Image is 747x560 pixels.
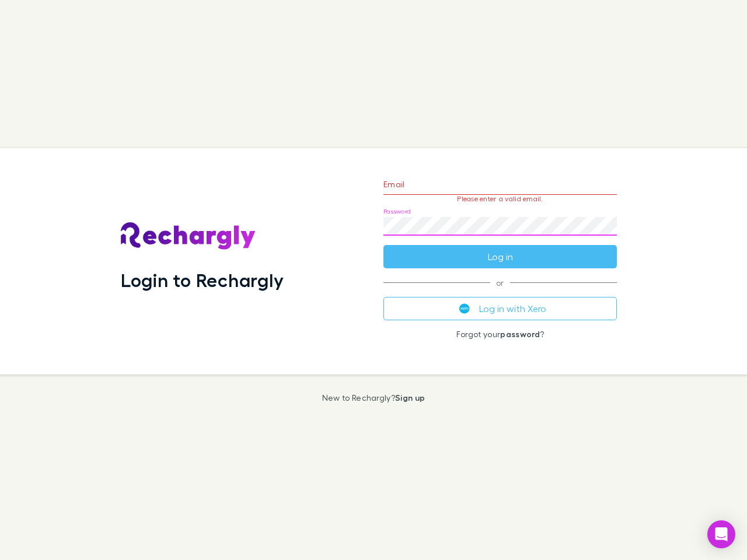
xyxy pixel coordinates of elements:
[322,393,425,402] p: New to Rechargly?
[383,282,617,283] span: or
[500,329,540,339] a: password
[383,330,617,339] p: Forgot your ?
[383,297,617,320] button: Log in with Xero
[121,222,256,250] img: Rechargly's Logo
[383,195,617,203] p: Please enter a valid email.
[459,303,470,314] img: Xero's logo
[383,207,411,216] label: Password
[121,269,284,291] h1: Login to Rechargly
[383,245,617,268] button: Log in
[707,520,735,548] div: Open Intercom Messenger
[395,393,425,402] a: Sign up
